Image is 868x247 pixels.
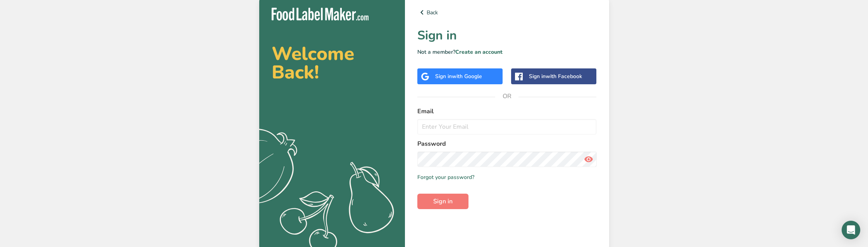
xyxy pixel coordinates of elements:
[272,44,393,82] h2: Welcome Back!
[417,107,597,116] label: Email
[435,72,482,80] div: Sign in
[417,26,597,45] h1: Sign in
[272,8,369,20] img: Food Label Maker
[417,139,597,148] label: Password
[495,85,518,108] span: OR
[417,173,474,181] a: Forgot your password?
[417,8,597,17] a: Back
[433,197,453,206] span: Sign in
[529,72,582,80] div: Sign in
[417,194,468,209] button: Sign in
[452,73,482,80] span: with Google
[455,48,503,56] a: Create an account
[417,48,597,56] p: Not a member?
[546,73,582,80] span: with Facebook
[417,119,597,135] input: Enter Your Email
[842,221,860,239] div: Open Intercom Messenger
